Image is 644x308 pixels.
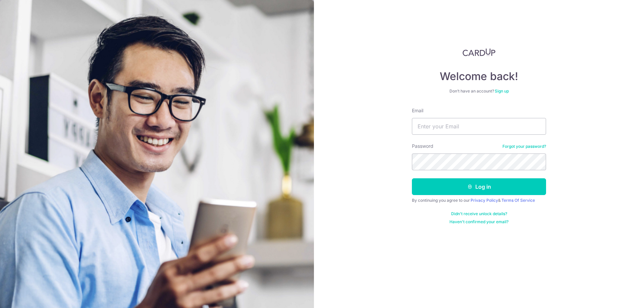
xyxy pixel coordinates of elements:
input: Enter your Email [412,118,546,135]
a: Privacy Policy [471,198,498,203]
a: Sign up [495,88,509,94]
img: CardUp Logo [463,48,495,56]
div: Don’t have an account? [412,88,546,94]
h4: Welcome back! [412,70,546,83]
label: Email [412,107,423,114]
button: Log in [412,178,546,195]
label: Password [412,143,433,149]
div: By continuing you agree to our & [412,198,546,203]
a: Didn't receive unlock details? [451,211,507,217]
a: Haven't confirmed your email? [449,219,508,225]
a: Forgot your password? [502,144,546,149]
a: Terms Of Service [501,198,535,203]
